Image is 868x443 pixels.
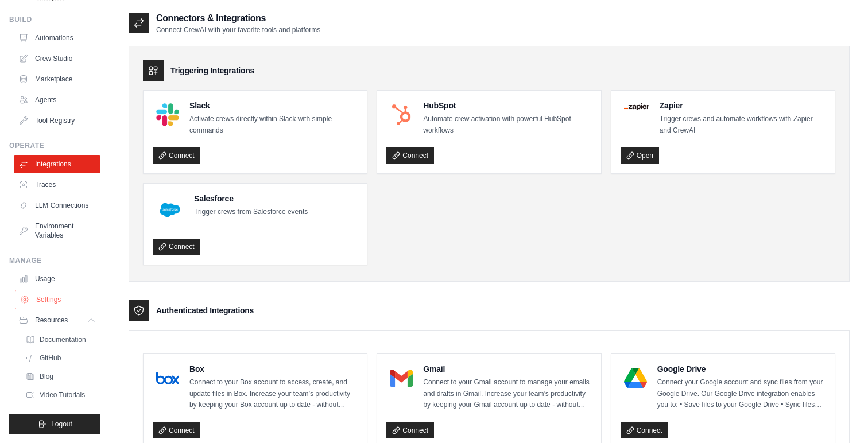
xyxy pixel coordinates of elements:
p: Activate crews directly within Slack with simple commands [189,114,358,136]
a: Agents [14,91,100,109]
a: Tool Registry [14,111,100,130]
a: Connect [386,422,434,438]
a: Marketplace [14,70,100,88]
p: Connect to your Box account to access, create, and update files in Box. Increase your team’s prod... [189,377,358,411]
p: Connect to your Gmail account to manage your emails and drafts in Gmail. Increase your team’s pro... [423,377,591,411]
p: Trigger crews and automate workflows with Zapier and CrewAI [660,114,826,136]
a: Connect [153,422,200,438]
a: GitHub [21,350,100,366]
a: Automations [14,29,100,47]
h4: Box [189,363,358,375]
a: Open [621,147,659,164]
img: Zapier Logo [624,103,649,110]
a: Video Tutorials [21,387,100,403]
h4: Gmail [423,363,591,375]
span: Resources [35,316,68,325]
span: GitHub [40,353,61,363]
a: Usage [14,270,100,288]
h4: HubSpot [423,100,591,111]
div: Manage [9,256,100,265]
img: Google Drive Logo [624,367,647,390]
a: Connect [153,239,200,255]
h4: Google Drive [657,363,826,375]
p: Trigger crews from Salesforce events [194,207,308,218]
h4: Zapier [660,100,826,111]
h4: Slack [189,100,358,111]
img: Slack Logo [156,103,179,126]
a: Environment Variables [14,217,100,244]
h3: Triggering Integrations [170,65,254,76]
a: Blog [21,368,100,384]
span: Blog [40,372,53,381]
a: Settings [15,290,102,309]
span: Documentation [40,335,86,344]
img: Gmail Logo [390,367,413,390]
a: Traces [14,176,100,194]
h3: Authenticated Integrations [156,305,254,316]
p: Connect CrewAI with your favorite tools and platforms [156,25,320,34]
img: Salesforce Logo [156,196,184,224]
a: Crew Studio [14,49,100,68]
button: Resources [14,311,100,329]
img: HubSpot Logo [390,103,413,126]
span: Video Tutorials [40,390,85,399]
h2: Connectors & Integrations [156,11,320,25]
a: Connect [621,422,668,438]
a: Integrations [14,155,100,173]
a: LLM Connections [14,196,100,215]
h4: Salesforce [194,193,308,204]
a: Connect [386,147,434,164]
img: Box Logo [156,367,179,390]
a: Connect [153,147,200,164]
div: Operate [9,141,100,150]
p: Automate crew activation with powerful HubSpot workflows [423,114,591,136]
div: Build [9,15,100,24]
span: Logout [51,419,72,429]
button: Logout [9,414,100,434]
a: Documentation [21,332,100,348]
p: Connect your Google account and sync files from your Google Drive. Our Google Drive integration e... [657,377,826,411]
